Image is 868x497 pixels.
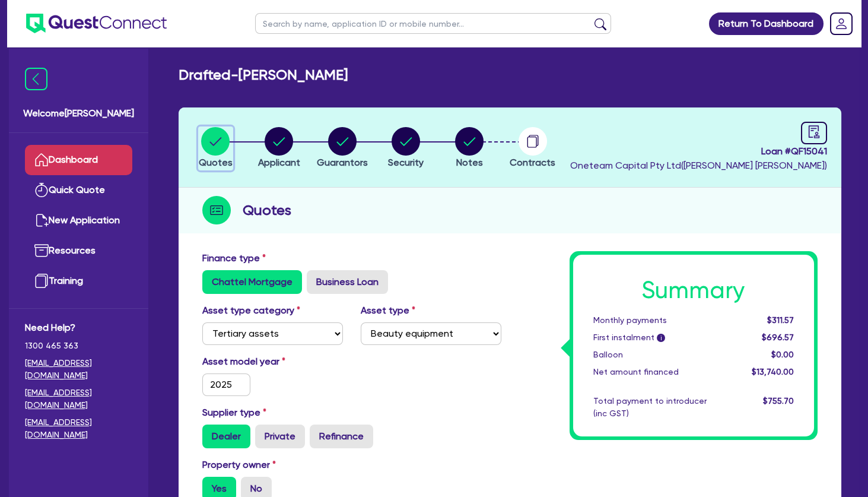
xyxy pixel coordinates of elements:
[807,125,821,138] span: audit
[509,126,556,170] button: Contracts
[762,333,794,342] span: $696.57
[202,270,302,294] label: Chattel Mortgage
[801,122,827,144] a: audit
[317,157,368,168] span: Guarantors
[179,67,348,84] h2: Drafted - [PERSON_NAME]
[25,321,132,335] span: Need Help?
[25,340,132,352] span: 1300 465 363
[307,270,388,294] label: Business Loan
[584,395,730,420] div: Total payment to introducer (inc GST)
[26,14,167,33] img: quest-connect-logo-blue
[198,126,233,170] button: Quotes
[388,157,424,168] span: Security
[34,213,49,227] img: new-application
[202,196,231,224] img: step-icon
[767,315,794,325] span: $311.57
[255,13,611,34] input: Search by name, application ID or mobile number...
[752,367,794,376] span: $13,740.00
[25,416,132,441] a: [EMAIL_ADDRESS][DOMAIN_NAME]
[255,425,305,448] label: Private
[202,251,266,265] label: Finance type
[25,236,132,266] a: Resources
[826,8,857,39] a: Dropdown toggle
[202,406,266,420] label: Supplier type
[25,266,132,296] a: Training
[570,144,827,159] span: Loan # QF15041
[584,314,730,327] div: Monthly payments
[771,350,794,359] span: $0.00
[25,205,132,236] a: New Application
[570,160,827,171] span: Oneteam Capital Pty Ltd ( [PERSON_NAME] [PERSON_NAME] )
[316,126,368,170] button: Guarantors
[34,274,49,288] img: training
[25,357,132,382] a: [EMAIL_ADDRESS][DOMAIN_NAME]
[258,157,300,168] span: Applicant
[387,126,424,170] button: Security
[257,126,301,170] button: Applicant
[25,68,47,90] img: icon-menu-close
[199,157,233,168] span: Quotes
[25,175,132,205] a: Quick Quote
[361,303,415,318] label: Asset type
[763,396,794,406] span: $755.70
[34,243,49,258] img: resources
[584,366,730,378] div: Net amount financed
[193,354,352,369] label: Asset model year
[25,145,132,175] a: Dashboard
[202,303,300,318] label: Asset type category
[657,334,665,342] span: i
[454,126,484,170] button: Notes
[34,183,49,197] img: quick-quote
[23,106,134,121] span: Welcome [PERSON_NAME]
[25,387,132,411] a: [EMAIL_ADDRESS][DOMAIN_NAME]
[584,349,730,361] div: Balloon
[584,331,730,344] div: First instalment
[243,200,291,221] h2: Quotes
[593,276,794,305] h1: Summary
[456,157,483,168] span: Notes
[310,425,373,448] label: Refinance
[510,157,555,168] span: Contracts
[709,12,824,35] a: Return To Dashboard
[202,425,250,448] label: Dealer
[202,458,276,472] label: Property owner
